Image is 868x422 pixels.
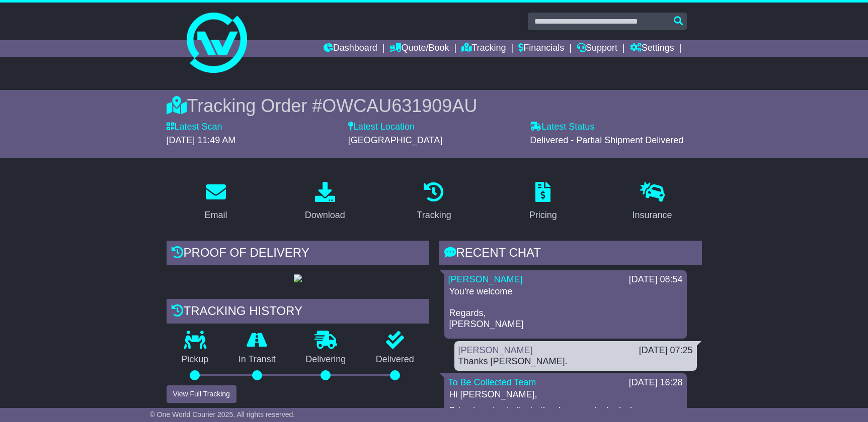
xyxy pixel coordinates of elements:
[518,40,564,57] a: Financials
[305,208,345,222] div: Download
[439,241,702,268] div: RECENT CHAT
[348,135,442,145] span: [GEOGRAPHIC_DATA]
[633,208,672,222] div: Insurance
[204,208,227,222] div: Email
[291,354,361,365] p: Delivering
[167,385,236,403] button: View Full Tracking
[461,40,506,57] a: Tracking
[361,354,429,365] p: Delivered
[523,178,564,226] a: Pricing
[348,122,415,133] label: Latest Location
[167,241,429,268] div: Proof of Delivery
[324,40,377,57] a: Dashboard
[626,178,679,226] a: Insurance
[639,345,693,356] div: [DATE] 07:25
[629,274,683,285] div: [DATE] 08:54
[530,135,683,145] span: Delivered - Partial Shipment Delivered
[167,95,702,117] div: Tracking Order #
[167,122,222,133] label: Latest Scan
[448,274,523,284] a: [PERSON_NAME]
[167,354,224,365] p: Pickup
[410,178,457,226] a: Tracking
[298,178,352,226] a: Download
[458,356,693,367] div: Thanks [PERSON_NAME].
[529,208,557,222] div: Pricing
[577,40,617,57] a: Support
[322,95,477,116] span: OWCAU631909AU
[198,178,233,226] a: Email
[167,299,429,326] div: Tracking history
[629,377,683,388] div: [DATE] 16:28
[417,208,451,222] div: Tracking
[449,389,682,400] p: Hi [PERSON_NAME],
[530,122,594,133] label: Latest Status
[223,354,291,365] p: In Transit
[294,274,302,282] img: GetPodImage
[449,286,682,330] p: You're welcome Regards, [PERSON_NAME]
[167,135,236,145] span: [DATE] 11:49 AM
[630,40,674,57] a: Settings
[458,345,533,355] a: [PERSON_NAME]
[389,40,449,57] a: Quote/Book
[150,410,295,418] span: © One World Courier 2025. All rights reserved.
[448,377,536,387] a: To Be Collected Team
